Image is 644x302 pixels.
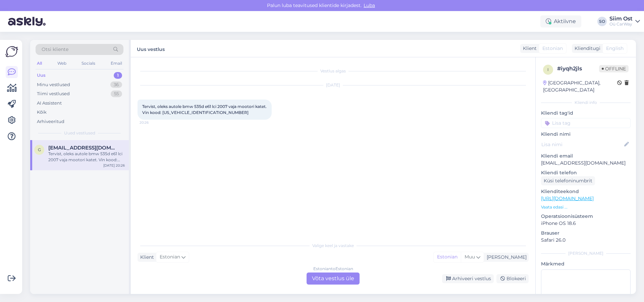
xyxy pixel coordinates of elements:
[109,59,123,68] div: Email
[110,81,122,88] div: 36
[138,243,529,249] div: Valige keel ja vastake
[138,68,529,74] div: Vestlus algas
[465,254,475,260] span: Muu
[48,145,118,151] span: gregorojala@gmail.com
[609,21,633,27] div: Oü CarWay
[606,45,624,52] span: English
[111,90,122,97] div: 55
[37,118,64,125] div: Arhiveeritud
[313,266,353,272] div: Estonian to Estonian
[138,82,529,88] div: [DATE]
[37,90,70,97] div: Tiimi vestlused
[80,59,97,68] div: Socials
[138,254,154,261] div: Klient
[56,59,68,68] div: Web
[541,260,631,267] p: Märkmed
[37,109,47,116] div: Kõik
[137,44,165,53] label: Uus vestlus
[37,81,70,88] div: Minu vestlused
[37,100,62,107] div: AI Assistent
[609,16,640,27] a: Siim OstOü CarWay
[541,188,631,195] p: Klienditeekond
[541,213,631,220] p: Operatsioonisüsteem
[5,45,18,58] img: Askly Logo
[307,273,360,285] div: Võta vestlus üle
[103,163,125,168] div: [DATE] 20:26
[541,153,631,160] p: Kliendi email
[542,45,563,52] span: Estonian
[484,254,527,261] div: [PERSON_NAME]
[541,204,631,210] p: Vaata edasi ...
[140,120,165,125] span: 20:26
[142,104,268,115] span: Tervist, oleks autole bmw 535d e61 lci 2007 vaja mootori katet. Vin kood: [US_VEHICLE_IDENTIFICAT...
[541,230,631,237] p: Brauser
[540,15,581,27] div: Aktiivne
[48,151,125,163] div: Tervist, oleks autole bmw 535d e61 lci 2007 vaja mootori katet. Vin kood: [US_VEHICLE_IDENTIFICAT...
[42,46,68,53] span: Otsi kliente
[36,59,43,68] div: All
[541,131,631,138] p: Kliendi nimi
[541,100,631,106] div: Kliendi info
[541,118,631,128] input: Lisa tag
[496,274,529,283] div: Blokeeri
[597,17,607,26] div: SO
[434,252,461,262] div: Estonian
[442,274,494,283] div: Arhiveeri vestlus
[520,45,537,52] div: Klient
[599,65,629,72] span: Offline
[609,16,633,21] div: Siim Ost
[541,250,631,256] div: [PERSON_NAME]
[541,220,631,227] p: iPhone OS 18.6
[572,45,600,52] div: Klienditugi
[541,237,631,244] p: Safari 26.0
[547,67,549,72] span: i
[557,65,599,73] div: # iyqh2jls
[541,110,631,117] p: Kliendi tag'id
[541,176,595,185] div: Küsi telefoninumbrit
[362,2,377,8] span: Luba
[541,169,631,176] p: Kliendi telefon
[541,141,623,148] input: Lisa nimi
[541,160,631,167] p: [EMAIL_ADDRESS][DOMAIN_NAME]
[543,79,617,94] div: [GEOGRAPHIC_DATA], [GEOGRAPHIC_DATA]
[64,130,95,136] span: Uued vestlused
[38,147,41,152] span: g
[37,72,46,79] div: Uus
[114,72,122,79] div: 1
[541,195,594,201] a: [URL][DOMAIN_NAME]
[160,253,180,261] span: Estonian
